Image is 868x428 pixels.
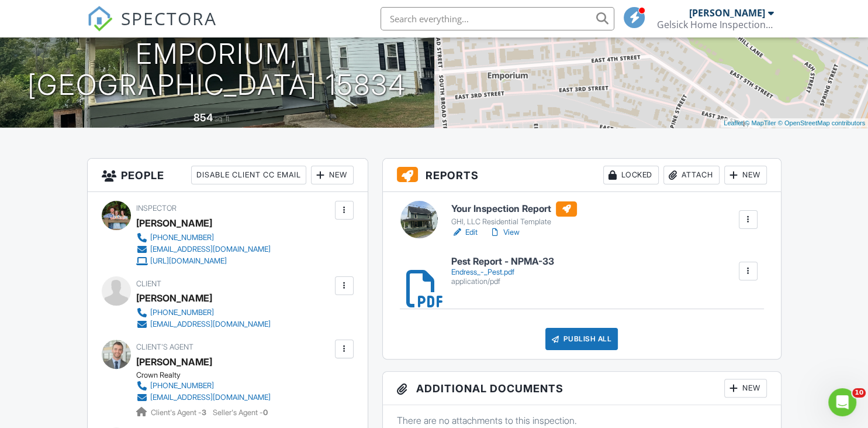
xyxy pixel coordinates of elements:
div: [PERSON_NAME] [689,7,765,19]
div: Disable Client CC Email [191,166,306,184]
div: [PERSON_NAME] [136,214,212,232]
a: [URL][DOMAIN_NAME] [136,255,271,267]
div: Gelsick Home Inspection, LLC [657,19,774,30]
strong: 0 [263,408,268,417]
span: Inspector [136,204,177,213]
div: [EMAIL_ADDRESS][DOMAIN_NAME] [150,320,271,329]
div: 854 [193,111,213,124]
div: [PHONE_NUMBER] [150,308,214,317]
div: New [724,379,767,398]
span: Seller's Agent - [213,408,268,417]
p: There are no attachments to this inspection. [397,414,767,427]
a: Pest Report - NPMA-33 Endress_-_Pest.pdf application/pdf [451,256,554,286]
div: [PHONE_NUMBER] [150,381,214,391]
div: [URL][DOMAIN_NAME] [150,256,227,266]
input: Search everything... [381,7,614,30]
iframe: Intercom live chat [828,388,856,416]
a: [PHONE_NUMBER] [136,232,271,244]
a: © OpenStreetMap contributors [778,119,865,126]
h3: People [88,159,368,192]
a: Your Inspection Report GHI, LLC Residential Template [451,201,577,227]
a: [EMAIL_ADDRESS][DOMAIN_NAME] [136,244,271,255]
a: [EMAIL_ADDRESS][DOMAIN_NAME] [136,392,271,403]
div: Endress_-_Pest.pdf [451,268,554,277]
div: Locked [603,166,659,184]
h6: Pest Report - NPMA-33 [451,256,554,267]
img: The Best Home Inspection Software - Spectora [87,6,113,32]
div: GHI, LLC Residential Template [451,217,577,227]
span: SPECTORA [121,6,217,30]
div: [EMAIL_ADDRESS][DOMAIN_NAME] [150,393,271,402]
a: View [489,227,520,238]
a: [PHONE_NUMBER] [136,307,271,319]
h3: Additional Documents [383,372,781,405]
div: Crown Realty [136,371,280,380]
div: [PHONE_NUMBER] [150,233,214,242]
div: New [311,166,354,184]
span: Client's Agent [136,343,193,351]
div: | [721,118,868,128]
div: Attach [663,166,720,184]
a: [PHONE_NUMBER] [136,380,271,392]
a: [PERSON_NAME] [136,353,212,371]
span: 10 [852,388,866,398]
a: © MapTiler [745,119,776,126]
a: Leaflet [724,119,743,126]
a: [EMAIL_ADDRESS][DOMAIN_NAME] [136,319,271,330]
strong: 3 [202,408,206,417]
h3: Reports [383,159,781,192]
span: Client's Agent - [151,408,208,417]
a: SPECTORA [87,16,217,40]
div: [EMAIL_ADDRESS][DOMAIN_NAME] [150,245,271,254]
div: application/pdf [451,277,554,286]
h6: Your Inspection Report [451,201,577,217]
span: sq. ft. [215,114,231,123]
div: Publish All [545,328,618,350]
span: Client [136,279,161,288]
div: [PERSON_NAME] [136,289,212,307]
a: Edit [451,227,478,238]
div: New [724,166,767,184]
